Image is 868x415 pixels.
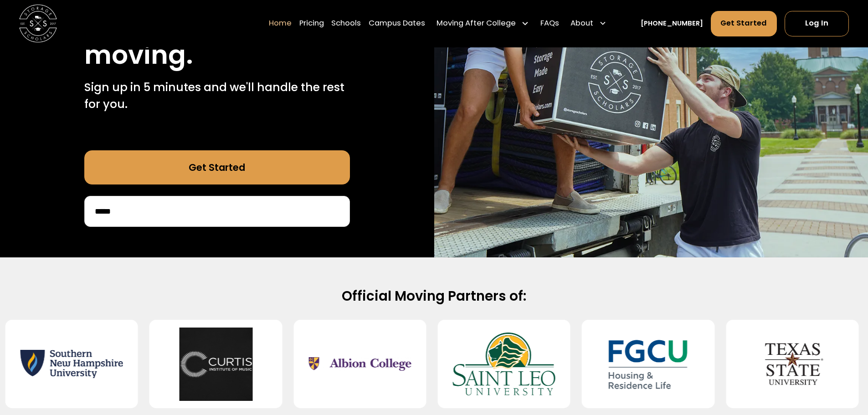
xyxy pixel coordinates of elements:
[164,328,267,401] img: Curtis Institute of Music
[131,287,738,305] h2: Official Moving Partners of:
[453,328,555,401] img: Saint Leo University
[597,328,699,401] img: Florida Gulf Coast University
[570,18,593,30] div: About
[331,10,361,37] a: Schools
[369,10,425,37] a: Campus Dates
[567,10,611,37] div: About
[540,10,559,37] a: FAQs
[19,5,57,42] a: home
[741,328,843,401] img: Texas State University
[19,5,57,42] img: Storage Scholars main logo
[711,11,777,36] a: Get Started
[437,18,516,30] div: Moving After College
[785,11,849,36] a: Log In
[299,10,324,37] a: Pricing
[84,79,350,113] p: Sign up in 5 minutes and we'll handle the rest for you.
[269,10,292,37] a: Home
[309,328,411,401] img: Albion College
[433,10,533,37] div: Moving After College
[641,19,703,29] a: [PHONE_NUMBER]
[84,150,350,184] a: Get Started
[21,328,123,401] img: Southern New Hampshire University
